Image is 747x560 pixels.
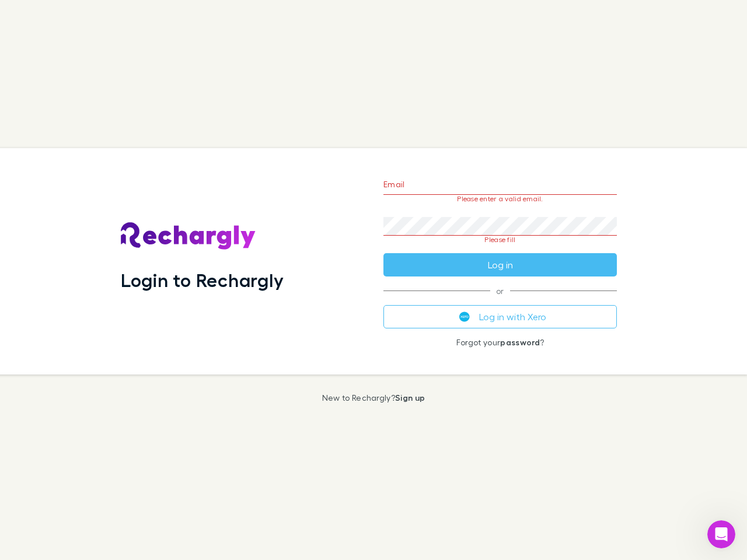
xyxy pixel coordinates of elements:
[383,236,617,244] p: Please fill
[383,195,617,203] p: Please enter a valid email.
[459,311,470,322] img: Xero's logo
[383,305,617,328] button: Log in with Xero
[500,337,540,347] a: password
[121,269,284,291] h1: Login to Rechargly
[707,520,735,548] iframe: Intercom live chat
[383,290,617,291] span: or
[395,393,425,402] a: Sign up
[121,222,256,250] img: Rechargly's Logo
[383,253,617,276] button: Log in
[383,338,617,347] p: Forgot your ?
[322,393,425,402] p: New to Rechargly?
